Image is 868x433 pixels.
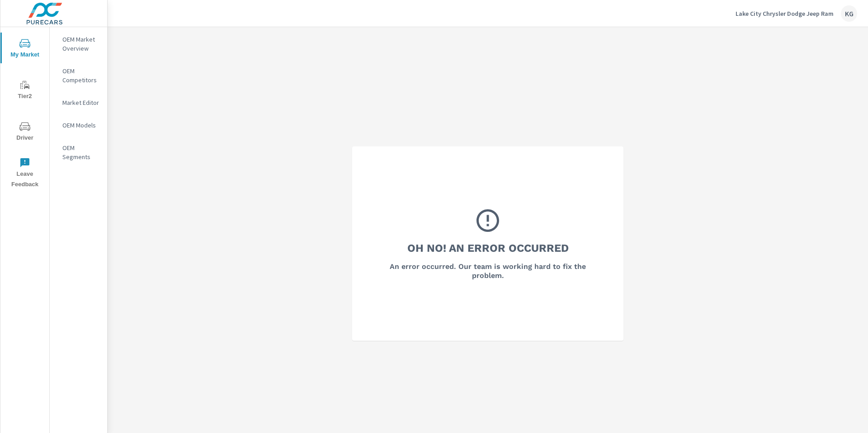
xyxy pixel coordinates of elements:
span: My Market [3,38,47,60]
span: Tier2 [3,80,47,102]
p: OEM Competitors [62,66,100,85]
p: OEM Market Overview [62,35,100,53]
p: OEM Segments [62,143,100,161]
div: OEM Segments [50,141,107,164]
div: OEM Market Overview [50,33,107,55]
h6: An error occurred. Our team is working hard to fix the problem. [377,262,599,280]
p: Market Editor [62,98,100,107]
span: Driver [3,121,47,143]
div: OEM Competitors [50,64,107,87]
p: OEM Models [62,121,100,130]
h3: Oh No! An Error Occurred [407,240,569,256]
span: Leave Feedback [3,157,47,190]
div: OEM Models [50,118,107,132]
div: KG [841,5,857,22]
div: nav menu [0,27,49,193]
div: Market Editor [50,96,107,109]
p: Lake City Chrysler Dodge Jeep Ram [736,9,834,18]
